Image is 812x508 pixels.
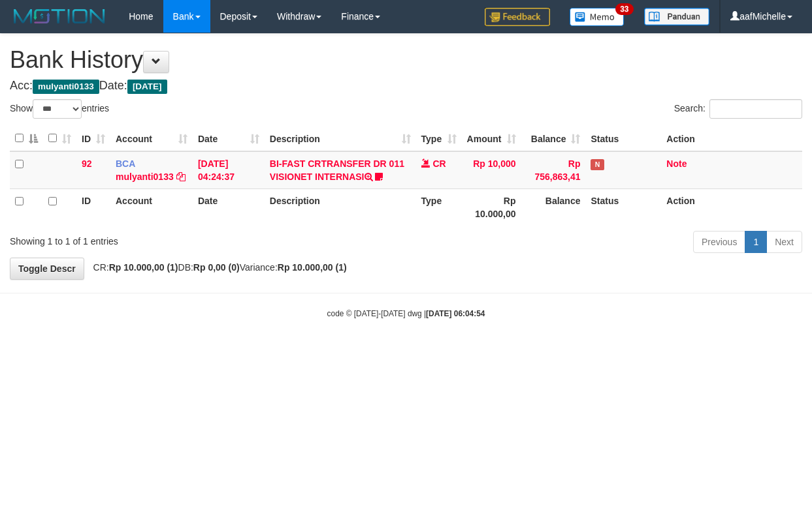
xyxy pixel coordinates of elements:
[10,258,84,280] a: Toggle Descr
[278,262,347,273] strong: Rp 10.000,00 (1)
[661,188,802,226] th: Action
[591,159,604,170] span: Has Note
[485,8,550,26] img: Feedback.jpg
[10,47,802,73] h1: Bank History
[116,158,135,169] span: BCA
[585,188,661,226] th: Status
[585,126,661,151] th: Status
[432,158,446,169] span: CR
[462,151,521,189] td: Rp 10,000
[416,126,462,151] th: Type: activate to sort column ascending
[116,172,174,182] a: mulyanti0133
[127,80,167,94] span: [DATE]
[570,8,625,26] img: Button%20Memo.svg
[109,262,178,273] strong: Rp 10.000,00 (1)
[76,188,110,226] th: ID
[265,188,416,226] th: Description
[33,80,99,94] span: mulyanti0133
[10,99,109,119] label: Show entries
[661,126,802,151] th: Action
[521,151,586,189] td: Rp 756,863,41
[521,188,586,226] th: Balance
[521,126,586,151] th: Balance: activate to sort column ascending
[745,231,767,253] a: 1
[674,99,802,119] label: Search:
[76,126,110,151] th: ID: activate to sort column ascending
[615,3,633,15] span: 33
[666,158,687,169] a: Note
[416,188,462,226] th: Type
[265,151,416,189] td: BI-FAST CRTRANSFER DR 011 VISIONET INTERNASI
[87,262,347,273] span: CR: DB: Variance:
[176,172,186,182] a: Copy mulyanti0133 to clipboard
[10,80,802,93] h4: Acc: Date:
[462,126,521,151] th: Amount: activate to sort column ascending
[193,151,265,189] td: [DATE] 04:24:37
[82,158,92,169] span: 92
[693,231,745,253] a: Previous
[193,262,240,273] strong: Rp 0,00 (0)
[10,230,329,248] div: Showing 1 to 1 of 1 entries
[265,126,416,151] th: Description: activate to sort column ascending
[193,188,265,226] th: Date
[33,99,82,119] select: Showentries
[43,126,76,151] th: : activate to sort column ascending
[10,126,43,151] th: : activate to sort column descending
[193,126,265,151] th: Date: activate to sort column ascending
[10,7,109,26] img: MOTION_logo.png
[644,8,709,25] img: panduan.png
[110,188,193,226] th: Account
[766,231,802,253] a: Next
[709,99,802,119] input: Search:
[462,188,521,226] th: Rp 10.000,00
[110,126,193,151] th: Account: activate to sort column ascending
[426,309,485,318] strong: [DATE] 06:04:54
[327,309,485,318] small: code © [DATE]-[DATE] dwg |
